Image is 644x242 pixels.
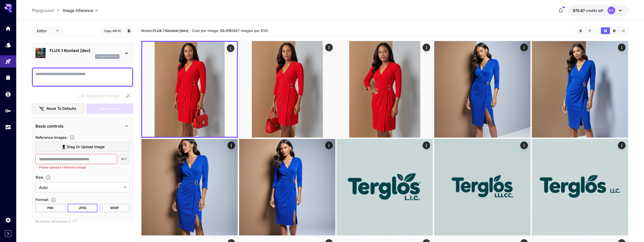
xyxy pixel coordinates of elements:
a: Playground [32,7,54,13]
div: Actions [227,44,234,52]
span: Negative Prompt [87,93,119,99]
img: Z [337,41,433,137]
div: Basic controls [35,120,130,132]
button: Show images in list view [619,27,628,34]
div: Actions [423,44,430,51]
span: Negative prompts are not compatible with the selected model. [77,93,123,99]
div: API Keys [5,108,11,114]
div: Playground [5,58,11,65]
p: Please upload a reference image [39,165,114,170]
div: MV [608,7,615,14]
span: credits left [586,8,604,13]
p: fluxkontextdev [97,55,118,58]
div: Actions [325,44,333,51]
div: Home [5,25,11,32]
p: FLUX.1 Kontext [dev] [50,47,119,54]
img: Z [141,139,238,235]
button: Add to library [127,28,131,34]
button: Upload a reference image to guide the result. This is needed for Image-to-Image or Inpainting. Su... [68,135,77,140]
b: 0.015 [222,28,232,33]
div: Actions [520,44,528,51]
button: PNG [35,204,66,212]
div: FLUX.1 Kontext [dev]fluxkontextdev [35,45,130,61]
img: pS6YlJkD57M3DNxSM4dYIHv+TX9KfKunhJIyTxeMWc+m84gR6My0vKDwAAAABJRU5ErkJggg== [532,41,628,137]
label: Drag or upload image [35,142,130,152]
div: Clear ImagesDownload All [576,27,595,34]
div: Library [5,75,11,81]
button: Expand sidebar [5,230,11,237]
div: Show images in grid viewShow images in video viewShow images in list view [600,27,628,34]
div: Actions [520,142,528,149]
p: · [190,28,191,34]
img: Z [434,139,530,235]
div: Usage [5,124,11,130]
img: 2Q== [239,139,335,235]
div: $70.67409 [573,8,604,13]
img: wD+zz8UJWaolwAAAABJRU5ErkJggg== [434,41,530,137]
button: WEBP [99,204,130,212]
div: Actions [423,142,430,149]
button: Adjust the dimensions of the generated image by specifying its width and height in pixels, or sel... [44,175,53,180]
b: FLUX.1 Kontext [dev] [153,28,188,33]
p: Basic controls [35,123,64,129]
span: Editor [37,28,53,33]
span: Cost per image: $ (667 images per $10) [192,28,268,33]
button: $70.67409MV [568,5,628,16]
div: Actions [325,142,333,149]
span: Drag or upload image [67,144,105,150]
div: Actions [618,142,626,149]
img: 9k= [239,41,335,137]
button: Clear Images [576,27,585,34]
div: Please upload a reference image [87,103,133,114]
span: Reference Images : [35,135,68,140]
span: Size : [35,175,44,179]
img: 9k= [337,139,433,235]
button: Reset to defaults [32,103,85,114]
div: Actions [227,142,235,149]
div: Settings [5,217,11,223]
button: Choose the file format for the output image. [49,197,58,202]
nav: breadcrumb [32,7,63,13]
button: Download All [585,27,594,34]
button: Show images in grid view [601,27,610,34]
div: Models [5,42,11,48]
span: $70.67 [573,8,586,13]
span: Auto [39,184,121,191]
div: Wallet [5,91,11,97]
span: Format : [35,197,49,202]
button: JPEG [68,204,98,212]
div: Actions [618,44,626,51]
img: Z [532,139,628,235]
span: Image Inference [63,7,93,13]
img: MAAAAAElFTkSuQmCC [142,42,237,137]
span: Model: [141,28,188,33]
button: Show images in video view [610,27,619,34]
button: Copy AIR ID [101,27,124,34]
